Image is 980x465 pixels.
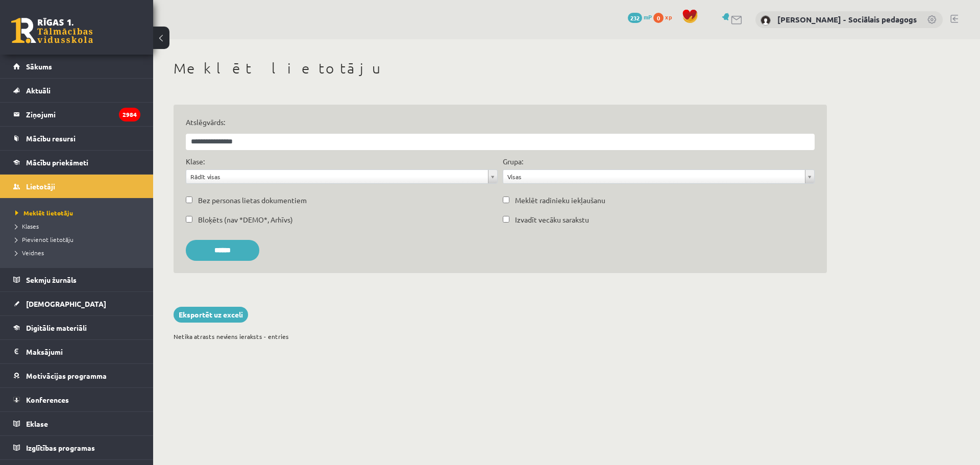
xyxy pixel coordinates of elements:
[15,222,143,231] a: Klases
[13,436,140,459] a: Izglītības programas
[653,13,664,23] span: 0
[15,248,143,257] a: Veidnes
[26,158,88,167] span: Mācību priekšmeti
[26,182,55,191] span: Lietotāji
[515,214,589,225] label: Izvadīt vecāku sarakstu
[13,412,140,435] a: Eklase
[26,340,140,363] legend: Maksājumi
[13,388,140,411] a: Konferences
[653,13,677,21] a: 0 xp
[198,214,293,225] label: Bloķēts (nav *DEMO*, Arhīvs)
[13,364,140,387] a: Motivācijas programma
[13,340,140,363] a: Maksājumi
[26,103,140,126] legend: Ziņojumi
[15,235,73,243] span: Pievienot lietotāju
[503,156,523,167] label: Grupa:
[26,371,107,380] span: Motivācijas programma
[174,307,248,323] a: Eksportēt uz exceli
[13,268,140,291] a: Sekmju žurnāls
[644,13,652,21] span: mP
[26,443,95,452] span: Izglītības programas
[777,14,917,25] a: [PERSON_NAME] - Sociālais pedagogs
[26,419,48,428] span: Eklase
[186,156,205,167] label: Klase:
[13,316,140,339] a: Digitālie materiāli
[119,108,140,121] i: 2984
[174,60,827,77] h1: Meklēt lietotāju
[26,395,69,404] span: Konferences
[26,62,52,71] span: Sākums
[15,249,44,257] span: Veidnes
[15,222,39,230] span: Klases
[628,13,652,21] a: 232 mP
[11,18,93,43] a: Rīgas 1. Tālmācības vidusskola
[628,13,642,23] span: 232
[186,117,815,128] label: Atslēgvārds:
[26,134,76,143] span: Mācību resursi
[186,170,497,183] a: Rādīt visas
[13,103,140,126] a: Ziņojumi2984
[503,170,814,183] a: Visas
[13,55,140,78] a: Sākums
[15,235,143,244] a: Pievienot lietotāju
[198,195,307,206] label: Bez personas lietas dokumentiem
[15,209,73,217] span: Meklēt lietotāju
[665,13,672,21] span: xp
[15,208,143,217] a: Meklēt lietotāju
[13,79,140,102] a: Aktuāli
[26,299,106,308] span: [DEMOGRAPHIC_DATA]
[13,175,140,198] a: Lietotāji
[26,275,77,284] span: Sekmju žurnāls
[13,127,140,150] a: Mācību resursi
[13,292,140,315] a: [DEMOGRAPHIC_DATA]
[26,323,87,332] span: Digitālie materiāli
[507,170,801,183] span: Visas
[26,86,51,95] span: Aktuāli
[761,15,771,26] img: Dagnija Gaubšteina - Sociālais pedagogs
[515,195,605,206] label: Meklēt radinieku iekļaušanu
[174,332,827,341] div: Netika atrasts neviens ieraksts - entries
[190,170,484,183] span: Rādīt visas
[13,151,140,174] a: Mācību priekšmeti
